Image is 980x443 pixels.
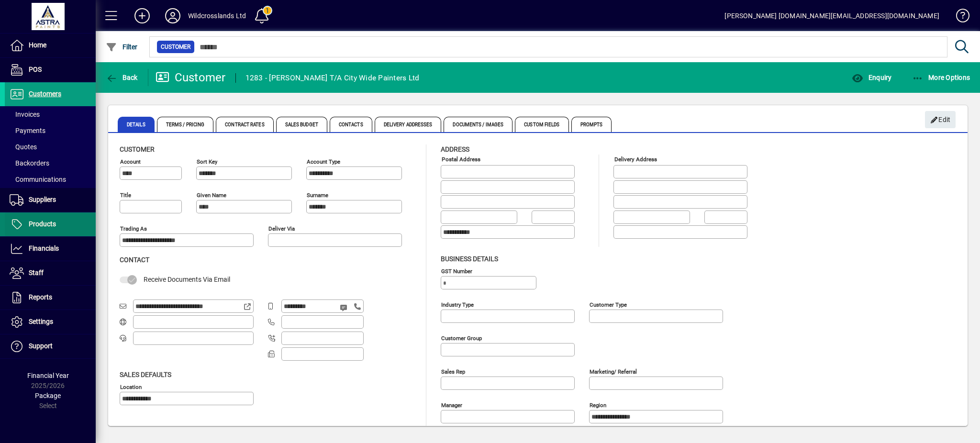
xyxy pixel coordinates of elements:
[5,122,96,139] a: Payments
[156,70,226,85] div: Customer
[949,2,968,33] a: Knowledge Base
[268,225,295,232] mat-label: Deliver via
[10,111,40,118] span: Invoices
[106,74,138,81] span: Back
[103,38,140,55] button: Filter
[441,145,469,153] span: Address
[441,255,498,263] span: Business details
[590,368,637,375] mat-label: Marketing/ Referral
[5,188,96,212] a: Suppliers
[161,42,190,52] span: Customer
[5,155,96,171] a: Backorders
[590,401,606,408] mat-label: Region
[157,117,214,132] span: Terms / Pricing
[29,41,46,49] span: Home
[5,171,96,188] a: Communications
[144,276,230,283] span: Receive Documents Via Email
[120,158,141,165] mat-label: Account
[5,139,96,155] a: Quotes
[120,371,171,378] span: Sales defaults
[852,74,891,81] span: Enquiry
[188,8,246,23] div: Wildcrosslands Ltd
[5,237,96,261] a: Financials
[590,301,627,308] mat-label: Customer type
[515,117,568,132] span: Custom Fields
[330,117,372,132] span: Contacts
[29,269,44,277] span: Staff
[5,212,96,236] a: Products
[120,225,147,232] mat-label: Trading as
[103,69,140,86] button: Back
[29,244,59,252] span: Financials
[441,401,462,408] mat-label: Manager
[724,8,939,23] div: [PERSON_NAME] [DOMAIN_NAME][EMAIL_ADDRESS][DOMAIN_NAME]
[276,117,327,132] span: Sales Budget
[307,158,340,165] mat-label: Account Type
[10,176,66,183] span: Communications
[10,127,45,134] span: Payments
[29,293,52,301] span: Reports
[197,158,217,165] mat-label: Sort key
[5,261,96,285] a: Staff
[127,7,157,24] button: Add
[444,117,512,132] span: Documents / Images
[27,372,69,379] span: Financial Year
[441,368,465,375] mat-label: Sales rep
[197,192,226,199] mat-label: Given name
[10,143,37,151] span: Quotes
[120,383,142,390] mat-label: Location
[5,33,96,57] a: Home
[118,117,155,132] span: Details
[571,117,612,132] span: Prompts
[925,111,956,128] button: Edit
[120,145,155,153] span: Customer
[333,296,356,319] button: Send SMS
[120,256,149,264] span: Contact
[35,392,61,399] span: Package
[441,267,472,274] mat-label: GST Number
[910,69,973,86] button: More Options
[441,334,482,341] mat-label: Customer group
[245,70,420,86] div: 1283 - [PERSON_NAME] T/A City Wide Painters Ltd
[106,43,138,51] span: Filter
[120,192,131,199] mat-label: Title
[5,106,96,122] a: Invoices
[5,334,96,358] a: Support
[441,301,474,308] mat-label: Industry type
[157,7,188,24] button: Profile
[216,117,273,132] span: Contract Rates
[29,342,53,350] span: Support
[375,117,442,132] span: Delivery Addresses
[96,69,148,86] app-page-header-button: Back
[5,286,96,310] a: Reports
[849,69,894,86] button: Enquiry
[29,318,53,325] span: Settings
[5,310,96,334] a: Settings
[930,112,951,128] span: Edit
[10,159,49,167] span: Backorders
[5,58,96,82] a: POS
[29,220,56,228] span: Products
[29,196,56,203] span: Suppliers
[29,90,61,98] span: Customers
[307,192,328,199] mat-label: Surname
[29,66,42,73] span: POS
[912,74,970,81] span: More Options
